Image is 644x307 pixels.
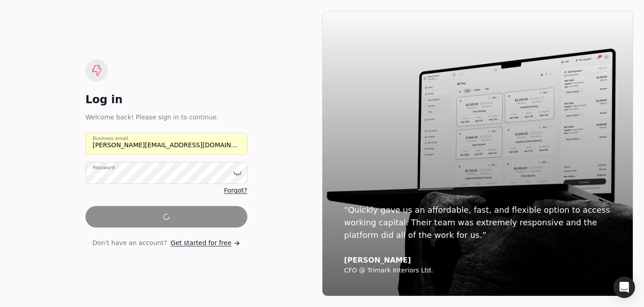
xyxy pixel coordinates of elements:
[344,204,611,241] div: “Quickly gave us an affordable, fast, and flexible option to access working capital. Their team w...
[170,238,231,248] span: Get started for free
[344,256,611,265] div: [PERSON_NAME]
[85,92,247,107] div: Log in
[93,135,128,142] label: Business email
[85,112,247,122] div: Welcome back! Please sign in to continue.
[170,238,240,248] a: Get started for free
[344,267,611,275] div: CFO @ Trimark Interiors Ltd.
[92,238,167,248] span: Don't have an account?
[224,186,247,195] a: Forgot?
[93,164,115,171] label: Password
[613,276,635,298] div: Open Intercom Messenger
